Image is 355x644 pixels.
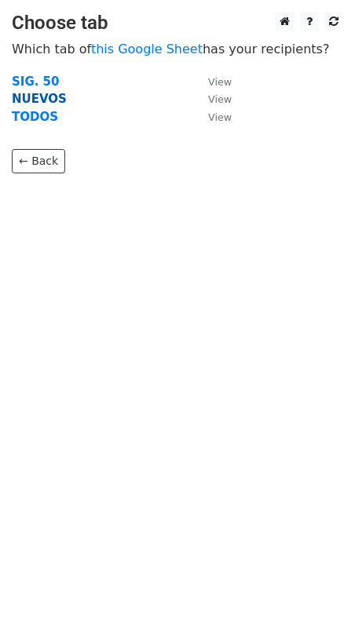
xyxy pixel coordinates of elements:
[208,93,232,105] small: View
[12,110,58,124] a: TODOS
[192,75,232,89] a: View
[192,110,232,124] a: View
[12,149,65,173] a: ← Back
[91,42,203,56] a: this Google Sheet
[276,569,355,644] div: Widget de chat
[12,12,343,35] h3: Choose tab
[12,92,67,106] a: NUEVOS
[12,75,60,89] a: SIG. 50
[192,92,232,106] a: View
[208,76,232,88] small: View
[12,41,343,57] p: Which tab of has your recipients?
[276,569,355,644] iframe: Chat Widget
[208,111,232,123] small: View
